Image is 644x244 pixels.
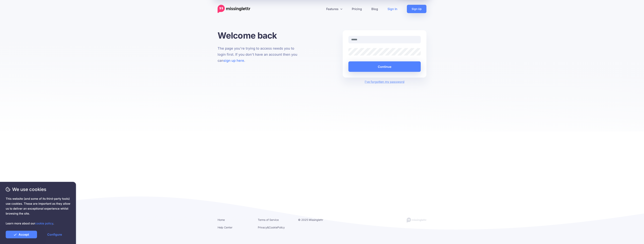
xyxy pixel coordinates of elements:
[35,222,53,225] a: cookie policy
[218,226,232,229] a: Help Center
[348,61,421,72] button: Continue
[321,5,347,13] a: Features
[298,217,333,222] li: © 2025 Missinglettr
[383,5,402,13] a: Sign In
[6,196,70,226] span: This website (and some of its third-party tools) use cookies. These are important as they allow u...
[258,226,267,229] a: Privacy
[258,225,292,230] li: & Policy
[223,59,244,63] a: sign up here
[269,226,277,229] a: Cookie
[218,45,301,64] p: The page you're trying to access needs you to login first. If you don't have an account then you ...
[258,218,279,221] a: Terms of Service
[218,218,225,221] a: Home
[39,231,70,238] a: Configure
[407,5,426,13] a: Sign Up
[365,80,404,84] a: I've forgotten my password
[347,5,367,13] a: Pricing
[218,30,301,41] h1: Welcome back
[367,5,383,13] a: Blog
[6,231,37,238] a: Accept
[6,186,70,193] span: We use cookies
